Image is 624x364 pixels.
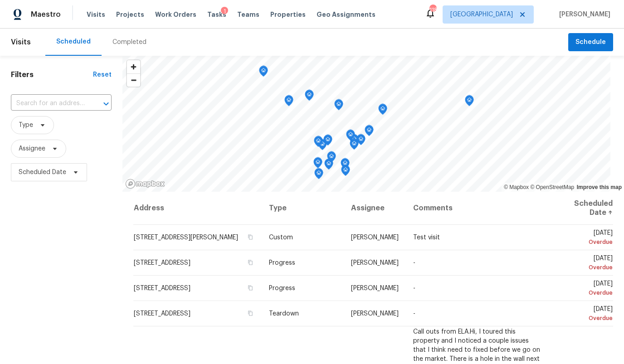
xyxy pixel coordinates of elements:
[351,260,399,266] span: [PERSON_NAME]
[530,184,574,190] a: OpenStreetMap
[314,136,323,150] div: Map marker
[351,285,399,291] span: [PERSON_NAME]
[550,192,613,225] th: Scheduled Date ↑
[365,125,374,139] div: Map marker
[350,139,359,153] div: Map marker
[450,10,513,19] span: [GEOGRAPHIC_DATA]
[134,285,190,291] span: [STREET_ADDRESS]
[284,95,293,109] div: Map marker
[87,10,105,19] span: Visits
[344,192,406,225] th: Assignee
[246,233,254,241] button: Copy Address
[341,158,350,172] div: Map marker
[557,288,613,297] div: Overdue
[93,70,112,79] div: Reset
[413,234,440,241] span: Test visit
[413,260,415,266] span: -
[269,285,295,291] span: Progress
[334,99,343,113] div: Map marker
[269,260,295,266] span: Progress
[19,144,45,153] span: Assignee
[11,70,93,79] h1: Filters
[246,258,254,267] button: Copy Address
[246,309,254,317] button: Copy Address
[56,37,91,46] div: Scheduled
[557,255,613,272] span: [DATE]
[221,7,228,16] div: 1
[346,130,355,144] div: Map marker
[314,168,323,182] div: Map marker
[313,157,322,171] div: Map marker
[504,184,529,190] a: Mapbox
[324,159,333,173] div: Map marker
[246,284,254,292] button: Copy Address
[577,184,622,190] a: Improve this map
[155,10,196,19] span: Work Orders
[305,90,314,104] div: Map marker
[323,135,332,149] div: Map marker
[465,95,474,109] div: Map marker
[406,192,550,225] th: Comments
[133,192,262,225] th: Address
[356,134,366,148] div: Map marker
[262,192,344,225] th: Type
[557,281,613,297] span: [DATE]
[568,33,613,52] button: Schedule
[11,97,86,111] input: Search for an address...
[556,10,610,19] span: [PERSON_NAME]
[127,74,140,87] span: Zoom out
[112,38,146,47] div: Completed
[237,10,259,19] span: Teams
[270,10,306,19] span: Properties
[575,37,606,48] span: Schedule
[557,230,613,247] span: [DATE]
[557,263,613,272] div: Overdue
[31,10,61,19] span: Maestro
[557,314,613,323] div: Overdue
[259,66,268,80] div: Map marker
[11,32,31,52] span: Visits
[327,151,336,165] div: Map marker
[557,306,613,323] span: [DATE]
[116,10,144,19] span: Projects
[413,285,415,291] span: -
[269,311,299,317] span: Teardown
[351,234,399,241] span: [PERSON_NAME]
[413,311,415,317] span: -
[557,238,613,247] div: Overdue
[100,97,112,110] button: Open
[122,56,610,192] canvas: Map
[127,60,140,73] button: Zoom in
[378,104,387,118] div: Map marker
[207,11,226,18] span: Tasks
[429,5,436,15] div: 118
[125,179,165,189] a: Mapbox homepage
[127,73,140,87] button: Zoom out
[351,311,399,317] span: [PERSON_NAME]
[341,165,350,179] div: Map marker
[134,234,238,241] span: [STREET_ADDRESS][PERSON_NAME]
[134,311,190,317] span: [STREET_ADDRESS]
[19,121,33,130] span: Type
[317,10,375,19] span: Geo Assignments
[134,260,190,266] span: [STREET_ADDRESS]
[269,234,293,241] span: Custom
[19,168,66,177] span: Scheduled Date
